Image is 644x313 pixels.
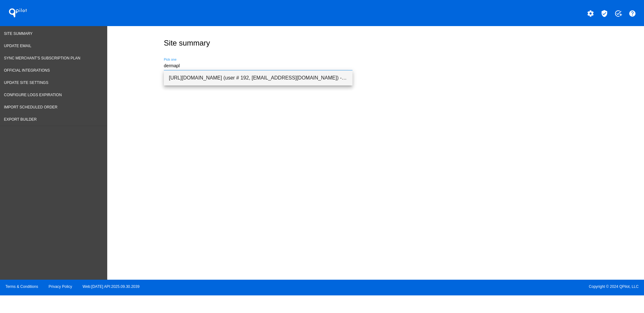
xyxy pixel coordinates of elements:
[5,7,31,19] h1: QPilot
[49,284,72,289] a: Privacy Policy
[83,284,140,289] a: Web:[DATE] API:2025.09.30.2039
[587,10,594,17] mat-icon: settings
[4,44,31,48] span: Update Email
[4,31,33,36] span: Site Summary
[4,105,58,109] span: Import Scheduled Order
[629,10,636,17] mat-icon: help
[4,56,80,60] span: Sync Merchant's Subscription Plan
[164,39,210,47] h2: Site summary
[164,63,353,69] input: Number
[614,10,622,17] mat-icon: add_task
[327,284,639,289] span: Copyright © 2024 QPilot, LLC
[4,80,48,85] span: Update Site Settings
[5,284,38,289] a: Terms & Conditions
[4,68,50,73] span: Official Integrations
[169,70,347,85] span: [URL][DOMAIN_NAME] (user # 192, [EMAIL_ADDRESS][DOMAIN_NAME]) - Production
[4,93,62,97] span: Configure logs expiration
[4,117,37,122] span: Export Builder
[601,10,608,17] mat-icon: verified_user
